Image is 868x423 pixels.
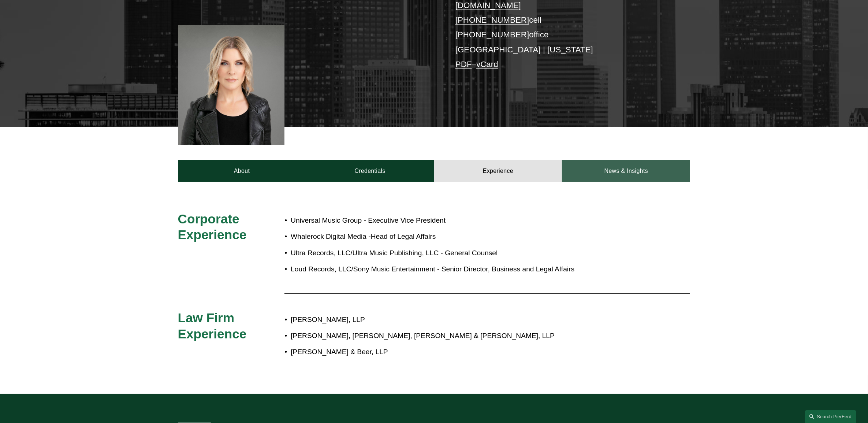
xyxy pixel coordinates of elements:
a: [PHONE_NUMBER] [455,15,529,25]
a: Credentials [306,160,434,182]
a: Experience [434,160,562,182]
a: vCard [476,60,498,69]
p: Loud Records, LLC/Sony Music Entertainment - Senior Director, Business and Legal Affairs [291,263,626,276]
span: Corporate Experience [178,212,247,242]
p: Whalerock Digital Media -Head of Legal Affairs [291,230,626,243]
a: PDF [455,60,472,69]
a: [PHONE_NUMBER] [455,30,529,39]
p: [PERSON_NAME], LLP [291,313,626,326]
a: Search this site [805,410,856,423]
a: About [178,160,306,182]
a: News & Insights [562,160,690,182]
p: Ultra Records, LLC/Ultra Music Publishing, LLC - General Counsel [291,247,626,260]
span: Law Firm Experience [178,311,247,341]
p: [PERSON_NAME] & Beer, LLP [291,346,626,359]
p: [PERSON_NAME], [PERSON_NAME], [PERSON_NAME] & [PERSON_NAME], LLP [291,330,626,342]
p: Universal Music Group - Executive Vice President [291,214,626,227]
